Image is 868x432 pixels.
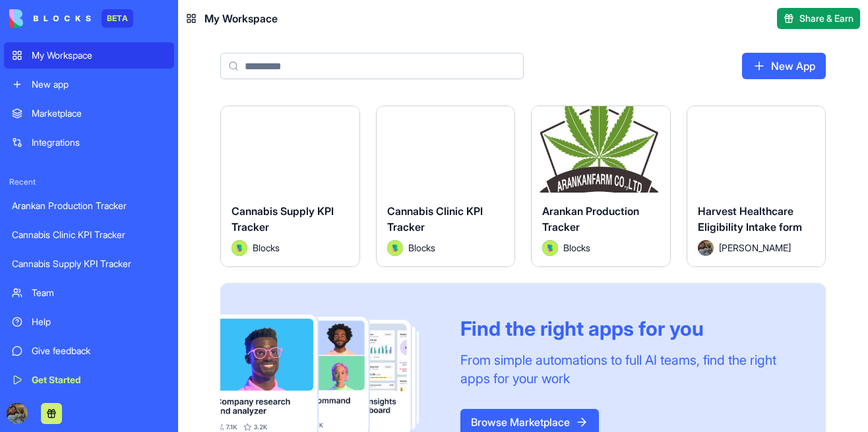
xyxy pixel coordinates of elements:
div: Integrations [32,136,166,149]
span: Blocks [563,241,590,255]
a: New App [742,53,826,79]
div: Cannabis Clinic KPI Tracker [12,228,166,241]
span: My Workspace [204,11,278,26]
a: Team [4,280,174,306]
span: Blocks [408,241,435,255]
a: Give feedback [4,338,174,364]
a: Cannabis Supply KPI Tracker [4,251,174,277]
a: Help [4,309,174,335]
a: My Workspace [4,42,174,69]
div: My Workspace [32,49,166,62]
img: logo [9,9,91,28]
div: Cannabis Supply KPI Tracker [12,257,166,270]
span: Harvest Healthcare Eligibility Intake form [698,204,802,233]
div: Find the right apps for you [460,317,794,340]
div: Give feedback [32,344,166,357]
div: Team [32,286,166,299]
img: Avatar [542,240,558,256]
div: From simple automations to full AI teams, find the right apps for your work [460,351,794,388]
a: Integrations [4,129,174,156]
span: [PERSON_NAME] [719,241,791,255]
span: Recent [4,177,174,187]
a: BETA [9,9,133,28]
img: Avatar [387,240,403,256]
a: Arankan Production TrackerAvatarBlocks [531,106,671,267]
div: Help [32,315,166,328]
span: Blocks [253,241,280,255]
button: Share & Earn [777,8,860,29]
div: Get Started [32,373,166,386]
a: Cannabis Clinic KPI TrackerAvatarBlocks [376,106,516,267]
span: Arankan Production Tracker [542,204,639,233]
div: Arankan Production Tracker [12,199,166,212]
a: Cannabis Clinic KPI Tracker [4,222,174,248]
a: Arankan Production Tracker [4,193,174,219]
a: Cannabis Supply KPI TrackerAvatarBlocks [220,106,360,267]
img: Avatar [232,240,247,256]
div: Marketplace [32,107,166,120]
img: ACg8ocLckqTCADZMVyP0izQdSwexkWcE6v8a1AEXwgvbafi3xFy3vSx8=s96-c [7,403,28,424]
span: Share & Earn [799,12,853,25]
a: Harvest Healthcare Eligibility Intake formAvatar[PERSON_NAME] [687,106,826,267]
a: New app [4,71,174,98]
span: Cannabis Clinic KPI Tracker [387,204,483,233]
img: Avatar [698,240,714,256]
a: Get Started [4,367,174,393]
span: Cannabis Supply KPI Tracker [232,204,334,233]
a: Marketplace [4,100,174,127]
div: New app [32,78,166,91]
div: BETA [102,9,133,28]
